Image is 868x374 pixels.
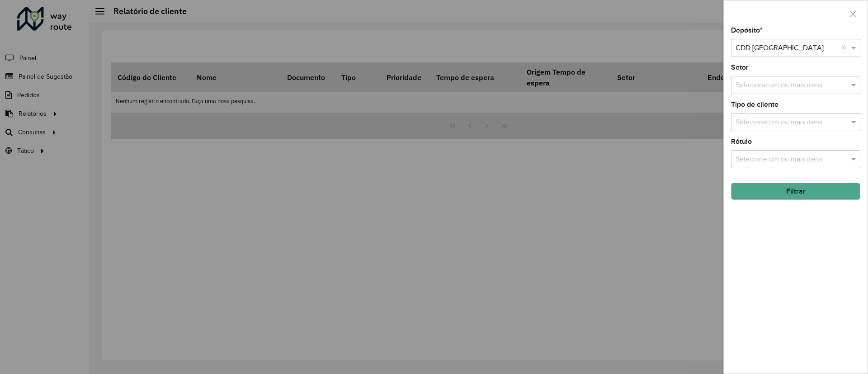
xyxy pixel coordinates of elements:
[731,62,749,73] label: Setor
[731,183,860,200] button: Filtrar
[841,43,849,53] span: Clear all
[731,99,778,110] label: Tipo de cliente
[731,136,752,147] label: Rótulo
[731,25,763,36] label: Depósito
